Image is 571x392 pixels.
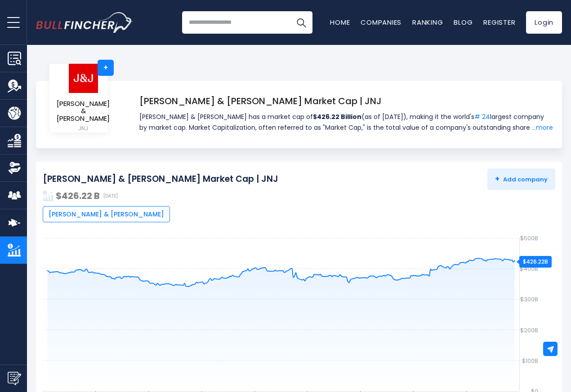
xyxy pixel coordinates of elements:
[483,18,515,27] a: Register
[361,18,401,27] a: Companies
[495,175,548,183] span: Add company
[520,234,538,242] text: $500B
[98,60,114,76] a: +
[290,11,312,34] button: Search
[474,112,490,121] a: # 24
[36,12,133,33] img: Bullfincher logo
[103,193,118,199] span: [DATE]
[139,94,553,108] h1: [PERSON_NAME] & [PERSON_NAME] Market Cap | JNJ
[520,295,538,304] text: $300B
[139,111,553,133] span: [PERSON_NAME] & [PERSON_NAME] has a market cap of (as of [DATE]), making it the world's largest c...
[495,174,500,184] strong: +
[56,189,100,202] strong: $426.22 B
[67,63,99,93] img: logo
[49,210,164,218] span: [PERSON_NAME] & [PERSON_NAME]
[487,168,555,190] button: +Add company
[43,174,278,185] h2: [PERSON_NAME] & [PERSON_NAME] Market Cap | JNJ
[520,264,538,273] text: $400B
[56,63,110,134] a: [PERSON_NAME] & [PERSON_NAME] JNJ
[57,100,110,123] span: [PERSON_NAME] & [PERSON_NAME]
[36,12,133,33] a: Go to homepage
[519,256,552,268] div: $426.22B
[313,112,361,121] strong: $426.22 Billion
[526,11,562,34] a: Login
[57,124,110,132] small: JNJ
[520,326,538,335] text: $200B
[454,18,473,27] a: Blog
[522,357,538,365] text: $100B
[43,190,54,201] img: addasd
[412,18,443,27] a: Ranking
[330,18,350,27] a: Home
[530,122,553,133] a: ...more
[8,161,21,175] img: Ownership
